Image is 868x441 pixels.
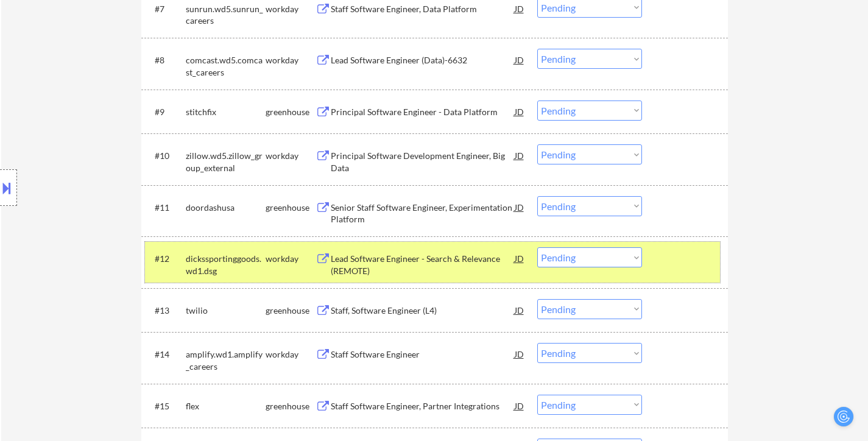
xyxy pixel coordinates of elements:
div: workday [266,348,316,361]
div: sunrun.wd5.sunrun_careers [186,3,266,27]
div: JD [513,196,526,218]
div: flex [186,400,266,412]
div: workday [266,150,316,162]
div: Principal Software Development Engineer, Big Data [331,150,515,174]
div: doordashusa [186,202,266,214]
div: greenhouse [266,106,316,118]
div: dickssportinggoods.wd1.dsg [186,253,266,277]
div: comcast.wd5.comcast_careers [186,54,266,78]
div: Lead Software Engineer - Search & Relevance (REMOTE) [331,253,515,277]
div: Senior Staff Software Engineer, Experimentation Platform [331,202,515,225]
div: Staff Software Engineer, Data Platform [331,3,515,15]
div: #15 [155,400,176,412]
div: Lead Software Engineer (Data)-6632 [331,54,515,66]
div: JD [513,299,526,321]
div: JD [513,247,526,269]
div: amplify.wd1.amplify_careers [186,348,266,372]
div: Staff Software Engineer [331,348,515,361]
div: #7 [155,3,176,15]
div: #8 [155,54,176,66]
div: workday [266,253,316,265]
div: JD [513,343,526,365]
div: JD [513,144,526,166]
div: greenhouse [266,400,316,412]
div: #13 [155,305,176,317]
div: greenhouse [266,202,316,214]
div: Staff Software Engineer, Partner Integrations [331,400,515,412]
div: greenhouse [266,305,316,317]
div: zillow.wd5.zillow_group_external [186,150,266,174]
div: Staff, Software Engineer (L4) [331,305,515,317]
div: stitchfix [186,106,266,118]
div: #14 [155,348,176,361]
div: workday [266,3,316,15]
div: workday [266,54,316,66]
div: JD [513,395,526,417]
div: twilio [186,305,266,317]
div: JD [513,49,526,71]
div: JD [513,101,526,122]
div: Principal Software Engineer - Data Platform [331,106,515,118]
